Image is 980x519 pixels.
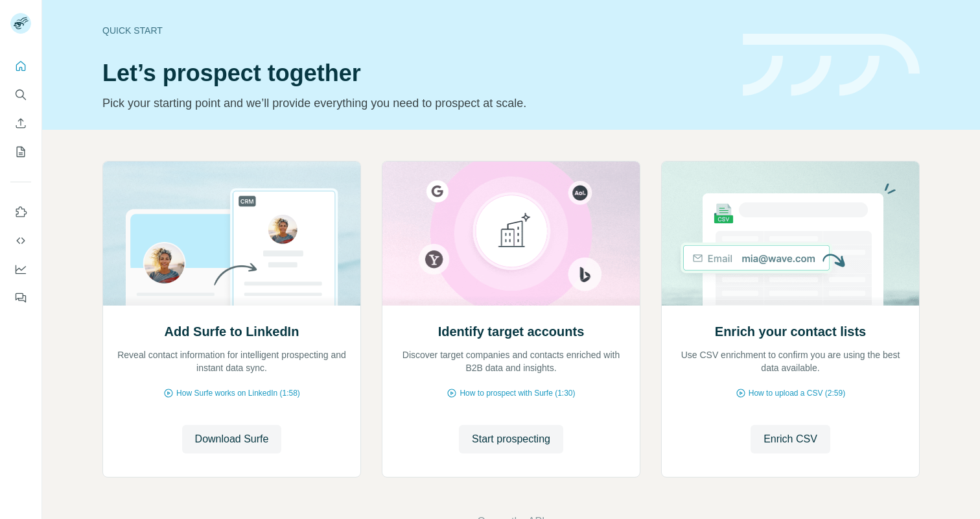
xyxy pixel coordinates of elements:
button: Enrich CSV [751,425,830,453]
button: Start prospecting [459,425,563,453]
p: Discover target companies and contacts enriched with B2B data and insights. [395,348,627,374]
span: Enrich CSV [764,431,817,447]
span: How to prospect with Surfe (1:30) [460,387,575,399]
p: Pick your starting point and we’ll provide everything you need to prospect at scale. [102,94,727,112]
button: Quick start [10,54,31,78]
img: Enrich your contact lists [661,162,920,306]
button: Search [10,83,31,106]
p: Reveal contact information for intelligent prospecting and instant data sync. [116,348,347,374]
button: Use Surfe on LinkedIn [10,200,31,224]
button: Enrich CSV [10,112,31,135]
span: Start prospecting [472,431,550,447]
button: Download Surfe [182,425,282,453]
h2: Identify target accounts [438,322,585,341]
img: Add Surfe to LinkedIn [102,162,361,306]
h2: Add Surfe to LinkedIn [165,322,299,341]
img: Identify target accounts [382,162,640,306]
span: How to upload a CSV (2:59) [749,387,845,399]
button: My lists [10,140,31,163]
p: Use CSV enrichment to confirm you are using the best data available. [675,348,906,374]
div: Quick start [102,24,727,37]
span: How Surfe works on LinkedIn (1:58) [176,387,300,399]
img: banner [743,34,920,97]
button: Feedback [10,286,31,309]
h2: Enrich your contact lists [715,322,866,341]
span: Download Surfe [195,431,269,447]
button: Dashboard [10,258,31,281]
button: Use Surfe API [10,229,31,252]
h1: Let’s prospect together [102,60,727,86]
